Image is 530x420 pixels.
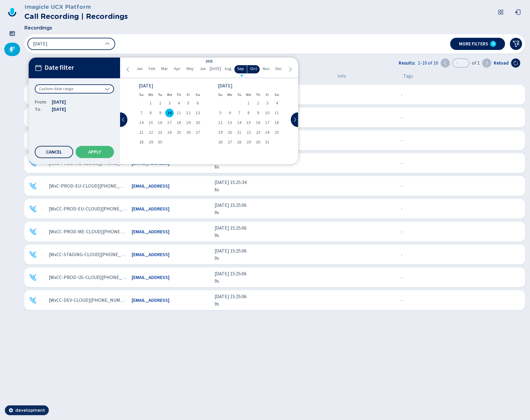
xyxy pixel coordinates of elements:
[174,99,184,108] div: Thu Sep 04 2025
[263,66,270,72] span: Nov
[218,121,222,125] span: 12
[155,118,165,127] div: Tue Sep 16 2025
[205,59,213,64] div: 2025
[174,109,184,117] div: Thu Sep 11 2025
[272,99,282,108] div: Sat Oct 04 2025
[29,160,37,167] svg: telephone-inbound
[401,91,403,98] span: No tags assigned
[139,140,144,144] span: 28
[218,140,222,144] span: 26
[29,228,37,235] svg: telephone-inbound
[146,138,155,146] div: Mon Sep 29 2025
[246,93,251,97] abbr: Wednesday
[196,121,200,125] span: 20
[401,160,403,167] span: No tags assigned
[155,138,165,146] div: Tue Sep 30 2025
[177,130,181,135] span: 25
[196,111,200,115] span: 13
[136,66,143,72] span: Jan
[4,43,20,56] div: Recordings
[193,118,202,127] div: Sat Sep 20 2025
[137,128,146,137] div: Sun Sep 21 2025
[237,121,241,125] span: 14
[52,106,66,113] span: [DATE]
[263,118,272,127] div: Fri Oct 17 2025
[225,118,235,127] div: Mon Oct 13 2025
[244,109,253,117] div: Wed Oct 08 2025
[513,61,518,65] svg: arrow-clockwise
[9,46,15,52] svg: mic-fill
[29,205,37,213] div: Incoming call
[459,41,488,46] span: More filters
[105,86,110,91] svg: chevron-down
[165,128,174,137] div: Wed Sep 24 2025
[247,130,251,135] span: 22
[272,118,282,127] div: Sat Oct 18 2025
[137,138,146,146] div: Sun Sep 28 2025
[238,111,240,115] span: 7
[256,130,260,135] span: 23
[35,98,47,106] span: From
[482,58,491,68] button: Next page
[183,99,193,108] div: Fri Sep 05 2025
[247,101,250,105] span: 1
[237,130,241,135] span: 21
[401,251,403,258] span: No tags assigned
[244,138,253,146] div: Wed Oct 29 2025
[46,150,62,154] span: Cancel
[169,101,171,105] span: 3
[126,67,130,72] svg: chevron-left
[235,118,244,127] div: Tue Oct 14 2025
[155,99,165,108] div: Tue Sep 02 2025
[401,182,403,190] span: No tags assigned
[29,274,37,281] div: Incoming call
[235,138,244,146] div: Tue Oct 28 2025
[35,64,42,72] svg: calendar
[253,99,263,108] div: Thu Oct 02 2025
[146,118,155,127] div: Mon Sep 15 2025
[140,111,142,115] span: 7
[225,109,235,117] div: Mon Oct 06 2025
[216,138,225,146] div: Sun Oct 26 2025
[159,101,161,105] span: 2
[146,128,155,137] div: Mon Sep 22 2025
[158,93,162,97] abbr: Tuesday
[29,274,37,281] svg: telephone-inbound
[15,407,45,413] span: development
[266,101,269,105] span: 3
[276,66,282,72] span: Dec
[178,101,180,105] span: 4
[139,84,200,88] div: [DATE]
[187,66,194,72] span: May
[33,41,48,46] span: [DATE]
[76,146,114,158] button: Apply
[484,61,489,65] svg: chevron-right
[165,109,174,117] div: Wed Sep 10 2025
[229,111,231,115] span: 6
[225,66,232,72] span: Aug
[186,111,190,115] span: 12
[150,111,152,115] span: 8
[146,99,155,108] div: Mon Sep 01 2025
[193,99,202,108] div: Sat Sep 06 2025
[247,111,250,115] span: 8
[29,160,37,167] div: Incoming call
[161,66,168,72] span: Mar
[193,128,202,137] div: Sat Sep 27 2025
[52,98,66,106] span: [DATE]
[450,38,505,50] button: More filters0
[149,130,153,135] span: 22
[253,138,263,146] div: Thu Oct 30 2025
[275,111,279,115] span: 11
[228,121,232,125] span: 13
[235,128,244,137] div: Tue Oct 21 2025
[244,128,253,137] div: Wed Oct 22 2025
[216,128,225,137] div: Sun Oct 19 2025
[174,128,184,137] div: Thu Sep 25 2025
[165,118,174,127] div: Wed Sep 17 2025
[177,121,181,125] span: 18
[401,205,403,213] span: No tags assigned
[35,106,47,113] span: To
[225,128,235,137] div: Mon Oct 20 2025
[174,66,180,72] span: Apr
